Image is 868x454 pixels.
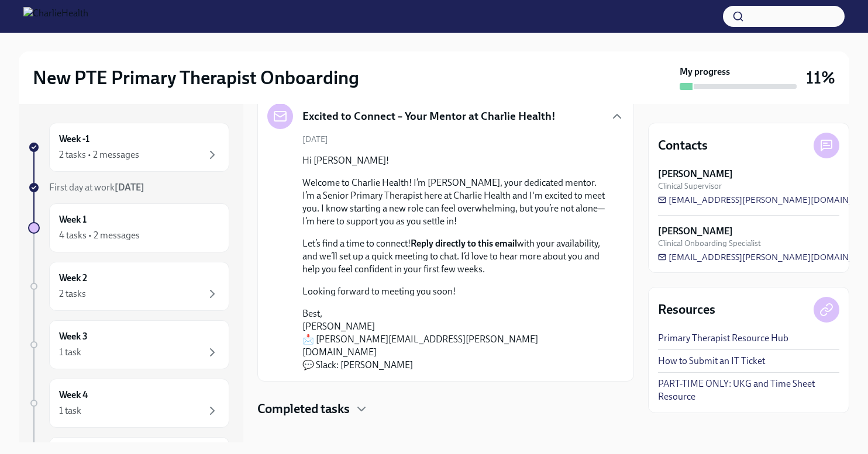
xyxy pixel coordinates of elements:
[49,182,144,193] span: First day at work
[658,181,722,192] span: Clinical Supervisor
[302,134,328,145] span: [DATE]
[59,346,81,359] div: 1 task
[23,7,88,26] img: CharlieHealth
[59,272,87,285] h6: Week 2
[302,237,605,276] p: Let’s find a time to connect! with your availability, and we’ll set up a quick meeting to chat. I...
[28,123,229,172] a: Week -12 tasks • 2 messages
[658,225,733,238] strong: [PERSON_NAME]
[33,66,359,89] h2: New PTE Primary Therapist Onboarding
[257,400,634,418] div: Completed tasks
[28,262,229,311] a: Week 22 tasks
[59,287,86,300] div: 2 tasks
[28,379,229,428] a: Week 41 task
[59,148,139,161] div: 2 tasks • 2 messages
[411,238,517,249] strong: Reply directly to this email
[115,182,144,193] strong: [DATE]
[658,168,733,181] strong: [PERSON_NAME]
[59,330,88,343] h6: Week 3
[680,65,730,78] strong: My progress
[302,109,556,124] h5: Excited to Connect – Your Mentor at Charlie Health!
[658,137,708,154] h4: Contacts
[302,176,605,228] p: Welcome to Charlie Health! I’m [PERSON_NAME], your dedicated mentor. I’m a Senior Primary Therapi...
[28,203,229,252] a: Week 14 tasks • 2 messages
[59,213,87,226] h6: Week 1
[302,154,605,167] p: Hi [PERSON_NAME]!
[59,389,88,401] h6: Week 4
[302,285,605,298] p: Looking forward to meeting you soon!
[658,238,761,249] span: Clinical Onboarding Specialist
[658,377,839,403] a: PART-TIME ONLY: UKG and Time Sheet Resource
[658,301,715,318] h4: Resources
[658,355,765,368] a: How to Submit an IT Ticket
[257,400,350,418] h4: Completed tasks
[28,181,229,194] a: First day at work[DATE]
[59,229,140,242] div: 4 tasks • 2 messages
[59,404,81,417] div: 1 task
[302,307,605,372] p: Best, [PERSON_NAME] 📩 [PERSON_NAME][EMAIL_ADDRESS][PERSON_NAME][DOMAIN_NAME] 💬 Slack: [PERSON_NAME]
[658,332,788,345] a: Primary Therapist Resource Hub
[59,133,89,145] h6: Week -1
[28,320,229,369] a: Week 31 task
[806,67,835,88] h3: 11%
